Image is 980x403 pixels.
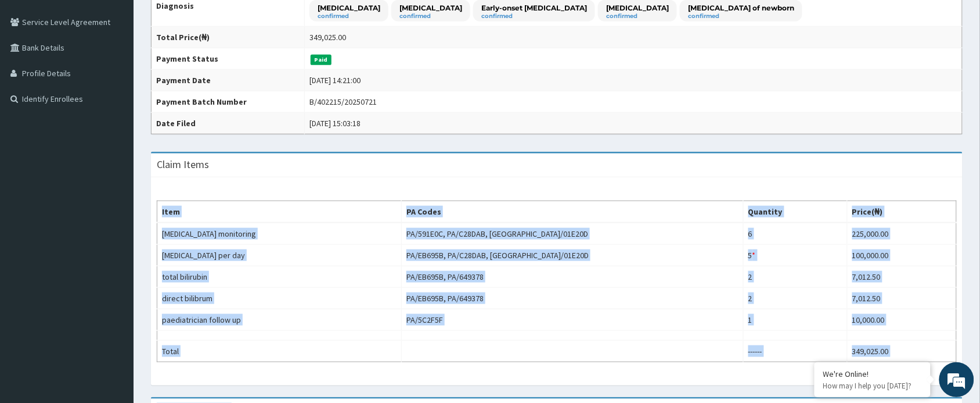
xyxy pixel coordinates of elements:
td: 7,012.50 [847,288,956,309]
p: [MEDICAL_DATA] of newborn [688,3,794,13]
td: [MEDICAL_DATA] monitoring [157,223,402,245]
th: Quantity [743,201,847,223]
div: [DATE] 15:03:18 [309,117,361,129]
div: B/402215/20250721 [309,96,377,108]
td: 2 [743,288,847,309]
p: [MEDICAL_DATA] [318,3,380,13]
td: [MEDICAL_DATA] per day [157,245,402,266]
td: PA/EB695B, PA/649378 [402,266,743,288]
td: PA/EB695B, PA/649378 [402,288,743,309]
th: Price(₦) [847,201,956,223]
td: 225,000.00 [847,223,956,245]
span: Paid [311,55,332,65]
small: confirmed [399,13,462,19]
th: Item [157,201,402,223]
small: confirmed [481,13,587,19]
p: [MEDICAL_DATA] [399,3,462,13]
small: confirmed [606,13,669,19]
p: Early-onset [MEDICAL_DATA] [481,3,587,13]
th: Total Price(₦) [152,27,305,48]
div: We're Online! [823,369,922,379]
td: 100,000.00 [847,245,956,266]
th: Payment Batch Number [152,91,305,113]
h3: Claim Items [157,159,209,170]
td: PA/5C2F5F [402,309,743,331]
td: 5 [743,245,847,266]
td: total bilirubin [157,266,402,288]
p: [MEDICAL_DATA] [606,3,669,13]
td: PA/591E0C, PA/C28DAB, [GEOGRAPHIC_DATA]/01E20D [402,223,743,245]
td: 7,012.50 [847,266,956,288]
small: confirmed [688,13,794,19]
td: 10,000.00 [847,309,956,331]
td: PA/EB695B, PA/C28DAB, [GEOGRAPHIC_DATA]/01E20D [402,245,743,266]
td: direct bilibrum [157,288,402,309]
small: confirmed [318,13,380,19]
td: ------ [743,341,847,362]
td: Total [157,341,402,362]
p: How may I help you today? [823,381,922,391]
th: PA Codes [402,201,743,223]
th: Payment Date [152,70,305,91]
td: 1 [743,309,847,331]
td: paediatrician follow up [157,309,402,331]
td: 349,025.00 [847,341,956,362]
td: 2 [743,266,847,288]
th: Date Filed [152,113,305,134]
td: 6 [743,223,847,245]
th: Payment Status [152,48,305,70]
div: [DATE] 14:21:00 [309,74,361,86]
div: 349,025.00 [309,31,346,43]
